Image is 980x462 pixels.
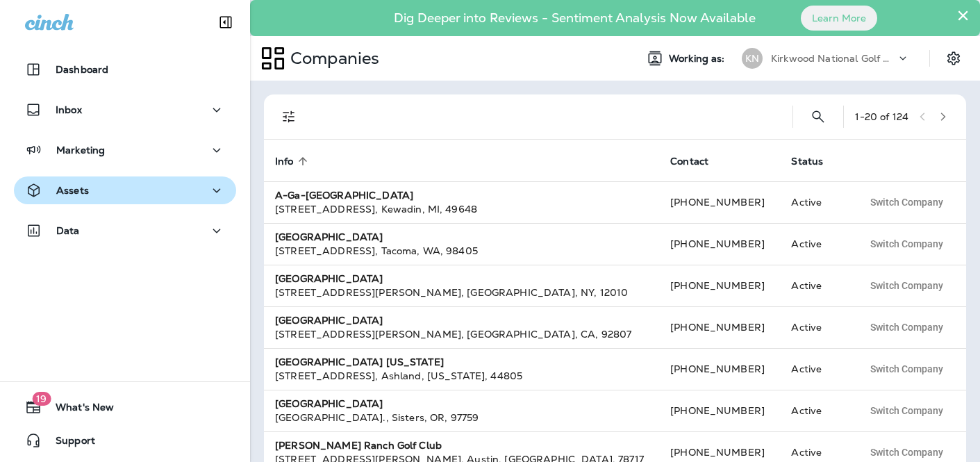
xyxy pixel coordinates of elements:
[791,155,841,167] span: Status
[742,48,763,69] div: KN
[14,217,236,245] button: Data
[870,322,943,332] span: Switch Company
[275,439,442,452] strong: [PERSON_NAME] Ranch Golf Club
[780,265,851,306] td: Active
[56,64,108,75] p: Dashboard
[206,8,245,36] button: Collapse Sidebar
[275,286,648,299] div: [STREET_ADDRESS][PERSON_NAME] , [GEOGRAPHIC_DATA] , NY , 12010
[14,56,236,83] button: Dashboard
[275,202,648,216] div: [STREET_ADDRESS] , Kewadin , MI , 49648
[275,369,648,383] div: [STREET_ADDRESS] , Ashland , [US_STATE] , 44805
[670,156,708,167] span: Contact
[275,189,413,201] strong: A-Ga-[GEOGRAPHIC_DATA]
[780,306,851,348] td: Active
[791,156,823,167] span: Status
[275,314,383,327] strong: [GEOGRAPHIC_DATA]
[14,176,236,204] button: Assets
[863,400,951,421] button: Switch Company
[863,358,951,379] button: Switch Company
[56,145,105,156] p: Marketing
[275,155,312,167] span: Info
[780,223,851,265] td: Active
[801,6,877,31] button: Learn More
[804,103,832,131] button: Search Companies
[42,435,95,452] span: Support
[870,197,943,207] span: Switch Company
[14,96,236,124] button: Inbox
[275,356,444,368] strong: [GEOGRAPHIC_DATA] [US_STATE]
[14,136,236,164] button: Marketing
[870,281,943,290] span: Switch Company
[956,4,970,26] button: Close
[863,275,951,296] button: Switch Company
[659,306,780,348] td: [PHONE_NUMBER]
[780,348,851,390] td: Active
[32,392,51,406] span: 19
[56,185,89,196] p: Assets
[285,48,379,69] p: Companies
[275,103,303,131] button: Filters
[855,111,908,122] div: 1 - 20 of 124
[659,348,780,390] td: [PHONE_NUMBER]
[771,53,896,64] p: Kirkwood National Golf Club
[659,223,780,265] td: [PHONE_NUMBER]
[780,181,851,223] td: Active
[870,447,943,457] span: Switch Company
[863,233,951,254] button: Switch Company
[275,327,648,341] div: [STREET_ADDRESS][PERSON_NAME] , [GEOGRAPHIC_DATA] , CA , 92807
[863,317,951,338] button: Switch Company
[659,390,780,431] td: [PHONE_NUMBER]
[275,231,383,243] strong: [GEOGRAPHIC_DATA]
[275,411,648,424] div: [GEOGRAPHIC_DATA]. , Sisters , OR , 97759
[56,104,82,115] p: Inbox
[354,16,796,20] p: Dig Deeper into Reviews - Sentiment Analysis Now Available
[659,265,780,306] td: [PHONE_NUMBER]
[42,402,114,418] span: What's New
[780,390,851,431] td: Active
[870,364,943,374] span: Switch Company
[669,53,728,65] span: Working as:
[14,393,236,421] button: 19What's New
[14,427,236,454] button: Support
[56,225,80,236] p: Data
[670,155,726,167] span: Contact
[941,46,966,71] button: Settings
[275,244,648,258] div: [STREET_ADDRESS] , Tacoma , WA , 98405
[275,272,383,285] strong: [GEOGRAPHIC_DATA]
[870,406,943,415] span: Switch Company
[275,156,294,167] span: Info
[659,181,780,223] td: [PHONE_NUMBER]
[863,192,951,213] button: Switch Company
[275,397,383,410] strong: [GEOGRAPHIC_DATA]
[870,239,943,249] span: Switch Company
